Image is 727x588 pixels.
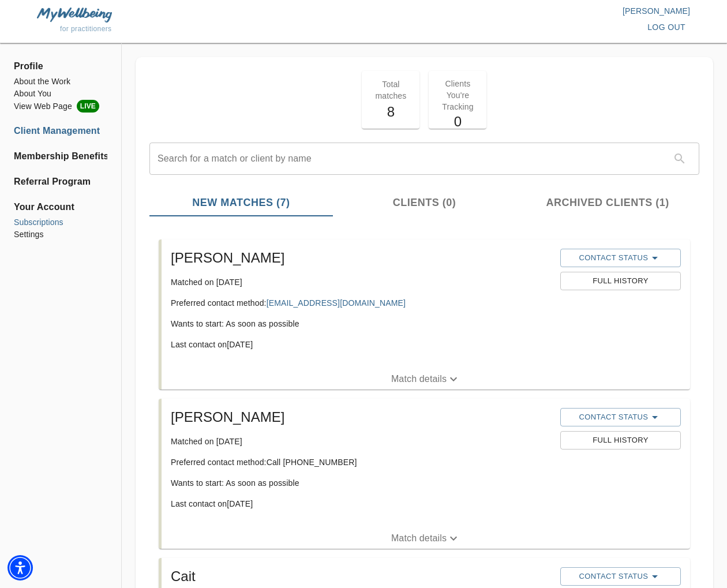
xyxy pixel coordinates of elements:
[14,200,107,214] span: Your Account
[14,59,107,73] span: Profile
[566,434,675,447] span: Full History
[391,531,447,545] p: Match details
[171,276,551,288] p: Matched on [DATE]
[560,249,681,267] button: Contact Status
[171,498,551,510] p: Last contact on [DATE]
[340,195,509,211] span: Clients (0)
[566,570,675,583] span: Contact Status
[523,195,692,211] span: Archived Clients (1)
[560,408,681,426] button: Contact Status
[14,76,107,88] a: About the Work
[369,103,413,121] h5: 8
[171,339,551,350] p: Last contact on [DATE]
[647,20,685,35] span: log out
[77,100,99,113] span: LIVE
[162,369,690,389] button: Match details
[267,298,406,308] a: [EMAIL_ADDRESS][DOMAIN_NAME]
[60,25,112,33] span: for practitioners
[560,431,681,450] button: Full History
[560,567,681,586] button: Contact Status
[171,567,551,586] h5: Cait
[566,275,675,288] span: Full History
[14,100,107,113] li: View Web Page
[156,195,326,211] span: New Matches (7)
[14,175,107,189] a: Referral Program
[171,249,551,267] h5: [PERSON_NAME]
[14,100,107,113] a: View Web PageLIVE
[8,555,33,580] div: Accessibility Menu
[14,229,107,241] a: Settings
[643,17,690,38] button: log out
[171,477,551,489] p: Wants to start: As soon as possible
[14,88,107,100] a: About You
[171,318,551,329] p: Wants to start: As soon as possible
[436,113,479,131] h5: 0
[162,528,690,549] button: Match details
[436,78,479,113] p: Clients You're Tracking
[566,410,675,424] span: Contact Status
[14,216,107,229] a: Subscriptions
[560,272,681,290] button: Full History
[171,297,551,309] p: Preferred contact method:
[171,436,551,447] p: Matched on [DATE]
[37,8,112,22] img: MyWellbeing
[566,251,675,265] span: Contact Status
[391,372,447,386] p: Match details
[363,5,690,17] p: [PERSON_NAME]
[171,408,551,426] h5: [PERSON_NAME]
[369,78,413,102] p: Total matches
[14,149,107,163] a: Membership Benefits
[14,124,107,138] a: Client Management
[171,456,551,468] p: Preferred contact method: Call [PHONE_NUMBER]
